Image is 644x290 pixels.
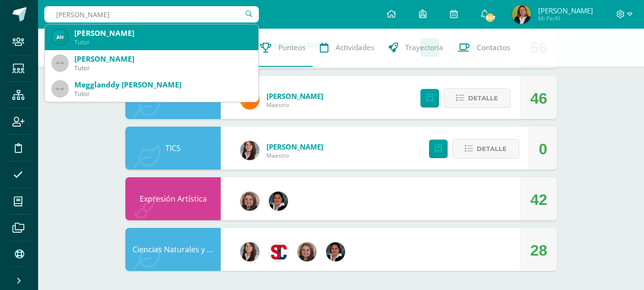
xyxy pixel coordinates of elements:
[266,142,323,151] a: [PERSON_NAME]
[477,140,507,158] span: Detalle
[326,242,345,261] img: 93b6fa2c51d5dccc1a2283e76f73c44c.png
[74,54,251,64] div: [PERSON_NAME]
[240,141,259,160] img: b00be339a971913e7ab70613f0cf1e36.png
[477,43,510,53] span: Contactos
[125,127,221,170] div: TICS
[44,6,259,22] input: Busca un usuario...
[266,91,323,101] a: [PERSON_NAME]
[450,29,517,67] a: Contactos
[530,77,547,120] div: 46
[266,151,323,160] span: Maestro
[468,89,498,107] span: Detalle
[297,242,317,261] img: 6fbc26837fd78081e2202675a432dd0c.png
[539,128,547,171] div: 0
[269,242,288,261] img: 61b5174946216157c8e2a4f9121bb77a.png
[381,29,450,67] a: Trayectoria
[52,81,68,97] img: 45x45
[240,242,259,261] img: b00be339a971913e7ab70613f0cf1e36.png
[74,90,251,98] div: Tutor
[278,43,306,53] span: Punteos
[405,43,443,53] span: Trayectoria
[74,28,251,38] div: [PERSON_NAME]
[444,88,511,108] button: Detalle
[512,5,531,24] img: a164061a65f1df25e60207af94843a26.png
[269,192,288,211] img: 93b6fa2c51d5dccc1a2283e76f73c44c.png
[266,101,323,109] span: Maestro
[52,30,68,45] img: f74a497c6642e167a8e0bbd978eb0ce2.png
[313,29,381,67] a: Actividades
[452,139,519,159] button: Detalle
[125,177,221,220] div: Expresión Artística
[253,29,313,67] a: Punteos
[74,64,251,72] div: Tutor
[530,229,547,272] div: 28
[74,80,251,90] div: Megglanddy [PERSON_NAME]
[52,55,68,71] img: 45x45
[336,43,374,53] span: Actividades
[530,178,547,221] div: 42
[74,38,251,46] div: Tutor
[240,192,259,211] img: 6fbc26837fd78081e2202675a432dd0c.png
[538,14,593,22] span: Mi Perfil
[485,12,495,23] span: 847
[538,6,593,15] span: [PERSON_NAME]
[125,228,221,271] div: Ciencias Naturales y Tecnología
